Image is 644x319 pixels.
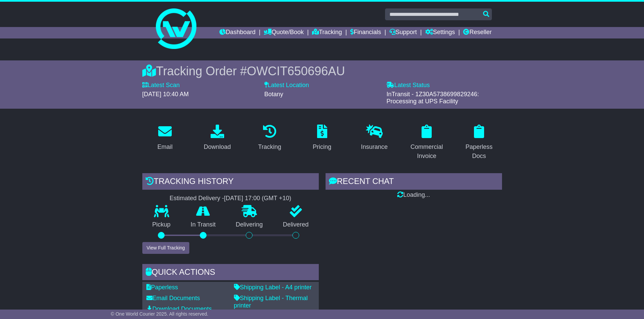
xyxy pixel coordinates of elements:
a: Reseller [463,27,492,38]
div: Estimated Delivery - [142,195,319,202]
div: Commercial Invoice [408,142,445,161]
span: © One World Courier 2025. All rights reserved. [111,311,209,317]
label: Latest Scan [142,82,180,89]
a: Tracking [312,27,342,38]
div: Download [204,142,231,152]
a: Insurance [357,122,392,154]
a: Commercial Invoice [404,122,450,163]
div: Loading... [326,191,502,199]
div: Email [157,142,172,152]
a: Shipping Label - A4 printer [234,284,312,291]
p: Pickup [142,221,181,229]
label: Latest Status [386,82,430,89]
a: Tracking [254,122,285,154]
p: Delivered [273,221,319,229]
a: Paperless [146,284,178,291]
span: Botany [264,91,283,98]
div: [DATE] 17:00 (GMT +10) [224,195,291,202]
span: [DATE] 10:40 AM [142,91,189,98]
a: Email [153,122,177,154]
a: Download Documents [146,305,212,312]
a: Settings [425,27,455,38]
button: View Full Tracking [142,242,189,254]
a: Financials [350,27,381,38]
a: Download [199,122,235,154]
label: Latest Location [264,82,309,89]
div: Pricing [313,142,331,152]
div: Quick Actions [142,264,319,282]
div: Tracking Order # [142,64,502,78]
a: Shipping Label - Thermal printer [234,295,308,309]
a: Support [389,27,417,38]
a: Paperless Docs [456,122,502,163]
span: InTransit - 1Z30A5738699829246: Processing at UPS Facility [386,91,479,105]
a: Email Documents [146,295,200,301]
span: OWCIT650696AU [247,64,345,78]
div: Insurance [361,142,388,152]
div: Tracking history [142,173,319,191]
div: RECENT CHAT [326,173,502,191]
a: Pricing [308,122,336,154]
p: Delivering [226,221,273,229]
div: Paperless Docs [461,142,498,161]
a: Quote/Book [264,27,304,38]
p: In Transit [181,221,226,229]
a: Dashboard [219,27,256,38]
div: Tracking [258,142,281,152]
